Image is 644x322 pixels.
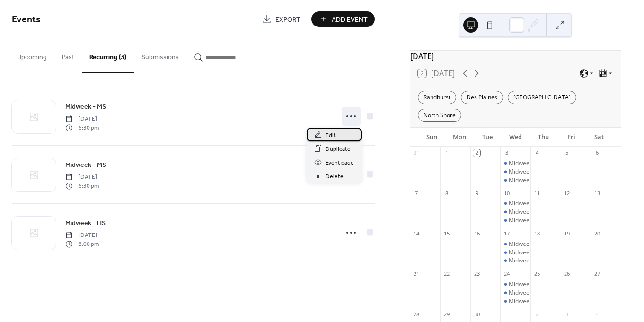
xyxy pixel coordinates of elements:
[509,240,546,248] div: Midweek - MS
[533,270,540,278] div: 25
[533,149,540,157] div: 4
[564,190,571,197] div: 12
[500,280,530,288] div: Midweek - MS
[500,200,530,208] div: Midweek - MS
[443,190,450,197] div: 8
[593,149,600,157] div: 6
[418,109,461,122] div: North Shore
[500,257,530,265] div: Midweek - HS
[508,91,576,104] div: [GEOGRAPHIC_DATA]
[473,190,480,197] div: 9
[593,230,600,237] div: 20
[473,149,480,157] div: 2
[443,311,450,318] div: 29
[529,128,557,147] div: Thu
[473,311,480,318] div: 30
[65,231,99,240] span: [DATE]
[509,176,545,184] div: Midweek - HS
[446,128,474,147] div: Mon
[65,218,106,228] a: Midweek - HS
[509,159,546,167] div: Midweek - MS
[65,160,106,170] span: Midweek - MS
[502,128,529,147] div: Wed
[326,158,354,168] span: Event page
[326,172,344,182] span: Delete
[65,101,106,112] a: Midweek - MS
[65,173,99,182] span: [DATE]
[509,297,545,305] div: Midweek - HS
[12,10,41,29] span: Events
[500,217,530,225] div: Midweek - HS
[418,91,456,104] div: Randhurst
[509,200,546,208] div: Midweek - MS
[509,257,545,265] div: Midweek - HS
[509,289,546,297] div: Midweek - MS
[413,149,420,157] div: 31
[593,311,600,318] div: 4
[134,38,186,72] button: Submissions
[418,128,446,147] div: Sun
[474,128,502,147] div: Tue
[326,144,351,154] span: Duplicate
[413,311,420,318] div: 28
[533,311,540,318] div: 2
[65,123,99,132] span: 6:30 pm
[564,270,571,278] div: 26
[500,159,530,167] div: Midweek - MS
[509,280,546,288] div: Midweek - MS
[473,270,480,278] div: 23
[326,131,336,140] span: Edit
[503,311,510,318] div: 1
[332,15,368,25] span: Add Event
[275,15,300,25] span: Export
[533,230,540,237] div: 18
[413,230,420,237] div: 14
[500,168,530,176] div: Midweek - MS
[9,38,54,72] button: Upcoming
[65,218,106,228] span: Midweek - HS
[410,51,621,62] div: [DATE]
[65,182,99,190] span: 6:30 pm
[65,240,99,248] span: 8:00 pm
[593,270,600,278] div: 27
[413,270,420,278] div: 21
[255,11,308,27] a: Export
[585,128,613,147] div: Sat
[65,115,99,123] span: [DATE]
[65,102,106,112] span: Midweek - MS
[509,249,546,257] div: Midweek - MS
[500,249,530,257] div: Midweek - MS
[503,270,510,278] div: 24
[443,149,450,157] div: 1
[473,230,480,237] div: 16
[443,270,450,278] div: 22
[443,230,450,237] div: 15
[311,11,375,27] button: Add Event
[593,190,600,197] div: 13
[509,217,545,225] div: Midweek - HS
[509,208,546,216] div: Midweek - MS
[564,311,571,318] div: 3
[503,230,510,237] div: 17
[461,91,503,104] div: Des Plaines
[500,240,530,248] div: Midweek - MS
[500,289,530,297] div: Midweek - MS
[500,176,530,184] div: Midweek - HS
[503,190,510,197] div: 10
[500,297,530,305] div: Midweek - HS
[65,159,106,170] a: Midweek - MS
[564,149,571,157] div: 5
[54,38,82,72] button: Past
[82,38,134,73] button: Recurring (3)
[557,128,585,147] div: Fri
[500,208,530,216] div: Midweek - MS
[564,230,571,237] div: 19
[503,149,510,157] div: 3
[413,190,420,197] div: 7
[533,190,540,197] div: 11
[509,168,546,176] div: Midweek - MS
